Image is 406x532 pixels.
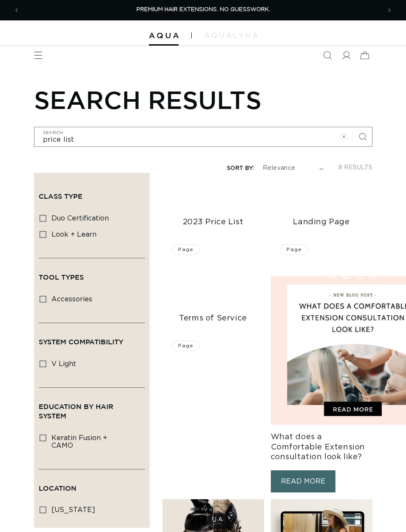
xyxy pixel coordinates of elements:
span: Tool Types [39,273,84,281]
summary: Location (0 selected) [39,469,145,500]
button: Next announcement [380,1,399,20]
span: Class Type [39,192,82,200]
summary: Class Type (0 selected) [39,177,145,208]
a: Landing Page [275,217,368,227]
span: Education By Hair system [39,403,114,420]
span: duo certification [51,215,109,222]
button: Previous announcement [7,1,26,20]
input: Search [34,127,372,146]
span: Location [39,484,77,492]
a: Terms of Service [167,314,260,323]
span: 8 results [338,165,372,171]
a: READ MORE [271,470,335,493]
label: Sort by: [227,166,254,171]
summary: System Compatibility (0 selected) [39,323,145,354]
h1: Search results [34,85,372,114]
span: Keratin Fusion + CAMO [51,435,107,449]
span: v light [51,360,76,367]
span: PREMIUM HAIR EXTENSIONS. NO GUESSWORK. [136,7,270,12]
a: 2023 Price List [167,217,260,227]
summary: Education By Hair system (0 selected) [39,388,145,428]
span: [US_STATE] [51,506,95,513]
button: Search [353,127,372,146]
img: Aqua Hair Extensions [149,33,179,39]
span: accessories [51,296,92,303]
button: Clear search term [335,127,353,146]
h3: What does a Comfortable Extension consultation look like? [271,432,372,462]
span: System Compatibility [39,338,123,346]
span: look + learn [51,231,97,238]
summary: Menu [29,46,48,65]
summary: Search [318,46,337,65]
summary: Tool Types (0 selected) [39,258,145,289]
img: aqualyna.com [204,33,258,38]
